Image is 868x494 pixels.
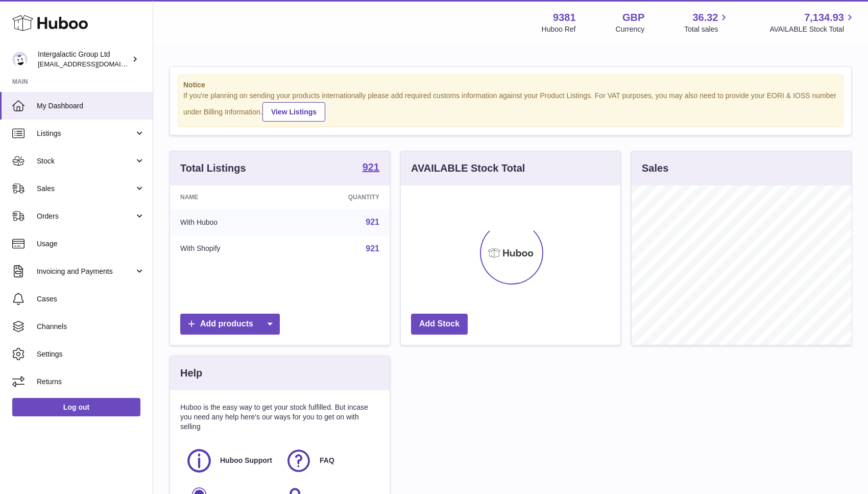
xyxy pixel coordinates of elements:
span: [EMAIL_ADDRESS][DOMAIN_NAME] [38,60,150,68]
span: Usage [37,239,145,249]
span: 7,134.93 [804,11,844,25]
a: 921 [363,162,379,174]
strong: GBP [622,11,644,25]
h3: Help [180,366,202,380]
span: FAQ [320,456,334,465]
a: 36.32 Total sales [684,11,730,34]
span: Orders [37,211,134,221]
td: With Huboo [170,209,288,236]
span: 36.32 [692,11,718,25]
h3: Sales [642,161,668,175]
th: Name [170,185,288,209]
span: Sales [37,184,134,194]
span: Total sales [684,25,730,34]
div: Intergalactic Group Ltd [38,50,130,69]
a: 7,134.93 AVAILABLE Stock Total [769,11,856,34]
a: 921 [366,244,379,253]
div: Currency [616,25,645,34]
a: FAQ [285,447,374,475]
a: 921 [366,218,379,226]
span: Settings [37,349,145,359]
a: Log out [12,398,140,416]
h3: AVAILABLE Stock Total [411,161,525,175]
strong: 9381 [553,11,576,25]
td: With Shopify [170,236,288,262]
span: Huboo Support [220,456,272,465]
strong: Notice [183,80,838,90]
a: View Listings [262,102,325,122]
span: My Dashboard [37,101,145,111]
div: Huboo Ref [542,25,576,34]
span: Returns [37,377,145,387]
img: info@junglistnetwork.com [12,52,28,67]
span: Channels [37,322,145,332]
strong: 921 [363,162,379,172]
span: AVAILABLE Stock Total [769,25,856,34]
span: Cases [37,294,145,304]
a: Add Stock [411,314,468,335]
h3: Total Listings [180,161,246,175]
div: If you're planning on sending your products internationally please add required customs informati... [183,91,838,122]
span: Invoicing and Payments [37,267,134,276]
th: Quantity [288,185,390,209]
span: Listings [37,129,134,138]
p: Huboo is the easy way to get your stock fulfilled. But incase you need any help here's our ways f... [180,403,379,432]
a: Add products [180,314,280,335]
span: Stock [37,156,134,166]
a: Huboo Support [185,447,275,475]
